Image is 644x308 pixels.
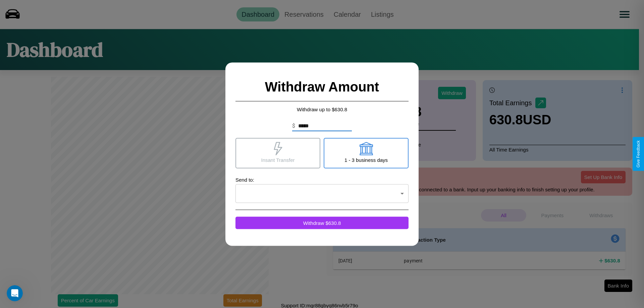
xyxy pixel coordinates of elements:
[235,175,409,184] p: Send to:
[261,155,294,164] p: Insant Transfer
[292,122,295,130] p: $
[7,285,23,301] iframe: Intercom live chat
[235,72,409,101] h2: Withdraw Amount
[344,155,388,164] p: 1 - 3 business days
[636,140,641,168] div: Give Feedback
[235,217,409,229] button: Withdraw $630.8
[235,105,409,114] p: Withdraw up to $ 630.8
